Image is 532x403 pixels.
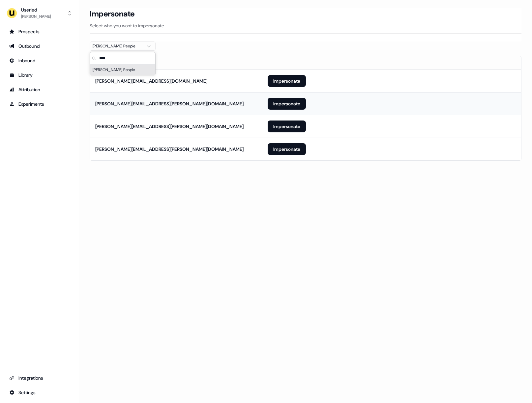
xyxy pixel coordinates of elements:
a: Go to integrations [5,373,74,383]
button: Impersonate [268,75,306,87]
h3: Impersonate [90,9,135,19]
div: [PERSON_NAME][EMAIL_ADDRESS][PERSON_NAME][DOMAIN_NAME] [95,100,244,107]
a: Go to prospects [5,26,74,37]
a: Go to attribution [5,84,74,95]
div: Experiments [9,101,70,107]
div: [PERSON_NAME] People [93,43,142,49]
button: [PERSON_NAME] People [90,41,156,51]
button: Impersonate [268,143,306,155]
div: Inbound [9,57,70,64]
div: Outbound [9,43,70,49]
a: Go to templates [5,70,74,80]
div: Library [9,72,70,78]
div: Prospects [9,28,70,35]
div: [PERSON_NAME][EMAIL_ADDRESS][DOMAIN_NAME] [95,78,207,84]
div: [PERSON_NAME] [21,13,51,20]
button: Impersonate [268,121,306,132]
a: Go to Inbound [5,55,74,66]
div: Userled [21,7,51,13]
div: Integrations [9,375,70,381]
div: [PERSON_NAME][EMAIL_ADDRESS][PERSON_NAME][DOMAIN_NAME] [95,123,244,130]
th: Email [90,56,262,69]
div: Suggestions [90,65,155,75]
a: Go to experiments [5,99,74,109]
div: Settings [9,389,70,396]
p: Select who you want to impersonate [90,22,521,29]
a: Go to outbound experience [5,41,74,51]
div: Attribution [9,86,70,93]
div: [PERSON_NAME][EMAIL_ADDRESS][PERSON_NAME][DOMAIN_NAME] [95,146,244,152]
div: [PERSON_NAME] People [90,65,155,75]
button: Impersonate [268,98,306,110]
a: Go to integrations [5,387,74,398]
button: Userled[PERSON_NAME] [5,5,74,21]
